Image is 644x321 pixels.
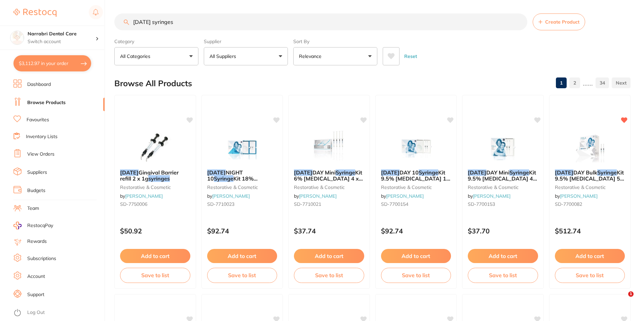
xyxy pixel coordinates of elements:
span: by [555,193,598,199]
button: All Suppliers [204,47,288,65]
button: Reset [402,47,419,65]
p: $92.74 [207,227,277,235]
label: Category [114,38,198,44]
p: $37.74 [294,227,364,235]
button: Add to cart [555,249,625,263]
span: 1 [628,291,634,297]
a: Account [27,273,45,280]
p: Switch account [28,38,96,45]
a: [PERSON_NAME] [212,193,250,199]
em: Syringe [419,169,438,176]
b: POLA Gingival Barrier refill 2 x 1g syringes [120,169,190,182]
button: Add to cart [381,249,451,263]
a: Budgets [27,187,45,194]
span: RestocqPay [27,222,53,229]
b: POLA DAY Mini Syringe Kit 9.5% Hydrogen Peroxide 4 x 1.3g [468,169,538,182]
a: Suppliers [27,169,47,176]
em: [DATE] [555,169,573,176]
em: [DATE] [207,169,226,176]
button: Save to list [468,268,538,283]
span: Kit 9.5% [MEDICAL_DATA] 50 x 3g [555,169,624,188]
a: [PERSON_NAME] [125,193,163,199]
span: SD-7710021 [294,201,321,207]
em: Syringe [214,175,233,182]
img: Restocq Logo [13,9,56,17]
img: Narrabri Dental Care [10,31,24,44]
img: POLA DAY 10 Syringe Kit 9.5% Hydrogen Peroxide 10 x 1.3g [394,130,438,164]
a: 2 [569,76,580,90]
span: SD-7700082 [555,201,582,207]
a: Log Out [27,309,45,316]
a: Rewards [27,238,47,245]
small: restorative & cosmetic [120,185,190,190]
a: [PERSON_NAME] [473,193,510,199]
button: All Categories [114,47,198,65]
p: ...... [583,79,593,87]
em: syringes [148,175,170,182]
a: Subscriptions [27,255,56,262]
img: POLA Gingival Barrier refill 2 x 1g syringes [133,130,177,164]
span: SD-7750006 [120,201,147,207]
a: Team [27,205,39,212]
span: Kit 6% [MEDICAL_DATA] 4 x 1.3g [294,169,363,188]
span: by [468,193,510,199]
small: restorative & cosmetic [555,185,625,190]
span: Kit 18% [MEDICAL_DATA] 10 x 1.3g [207,175,266,194]
span: SD-7710023 [207,201,234,207]
iframe: Intercom live chat [614,291,631,308]
span: DAY Bulk [573,169,597,176]
a: Dashboard [27,81,51,88]
a: RestocqPay [13,222,53,229]
small: restorative & cosmetic [381,185,451,190]
em: Syringe [597,169,617,176]
button: Save to list [381,268,451,283]
img: POLA DAY Mini Syringe Kit 9.5% Hydrogen Peroxide 4 x 1.3g [481,130,525,164]
a: 34 [596,76,609,90]
span: by [207,193,250,199]
span: DAY Mini [486,169,509,176]
span: SD-7700154 [381,201,408,207]
em: Syringe [336,169,355,176]
span: Kit 9.5% [MEDICAL_DATA] 10 x 1.3g [381,169,450,188]
button: Save to list [294,268,364,283]
span: Gingival Barrier refill 2 x 1g [120,169,179,182]
img: POLA DAY Mini Syringe Kit 6% Hydrogen Peroxide 4 x 1.3g [307,130,351,164]
p: $92.74 [381,227,451,235]
a: Support [27,291,44,298]
a: [PERSON_NAME] [560,193,598,199]
button: Save to list [120,268,190,283]
span: DAY 10 [400,169,419,176]
p: Relevance [299,53,324,60]
span: Kit 9.5% [MEDICAL_DATA] 4 x 1.3g [468,169,537,188]
button: Save to list [207,268,277,283]
b: POLA NIGHT 10 Syringe Kit 18% Carbamide Peroxide 10 x 1.3g [207,169,277,182]
a: [PERSON_NAME] [299,193,337,199]
span: NIGHT 10 [207,169,243,182]
img: RestocqPay [13,222,22,229]
label: Sort By [293,38,377,44]
p: $512.74 [555,227,625,235]
a: Inventory Lists [26,133,58,140]
span: by [381,193,424,199]
button: Save to list [555,268,625,283]
h2: Browse All Products [114,79,192,88]
img: POLA NIGHT 10 Syringe Kit 18% Carbamide Peroxide 10 x 1.3g [220,130,264,164]
b: POLA DAY 10 Syringe Kit 9.5% Hydrogen Peroxide 10 x 1.3g [381,169,451,182]
label: Supplier [204,38,288,44]
a: Browse Products [27,99,66,106]
em: [DATE] [381,169,400,176]
button: Create Product [533,13,585,30]
small: restorative & cosmetic [294,185,364,190]
button: Relevance [293,47,377,65]
span: by [294,193,337,199]
button: $3,112.97 in your order [13,55,91,71]
button: Add to cart [120,249,190,263]
a: [PERSON_NAME] [386,193,424,199]
button: Add to cart [468,249,538,263]
small: restorative & cosmetic [468,185,538,190]
button: Log Out [13,308,103,318]
em: [DATE] [120,169,139,176]
b: POLA DAY Bulk Syringe Kit 9.5% Hydrogen Peroxide 50 x 3g [555,169,625,182]
em: [DATE] [468,169,486,176]
a: 1 [556,76,567,90]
